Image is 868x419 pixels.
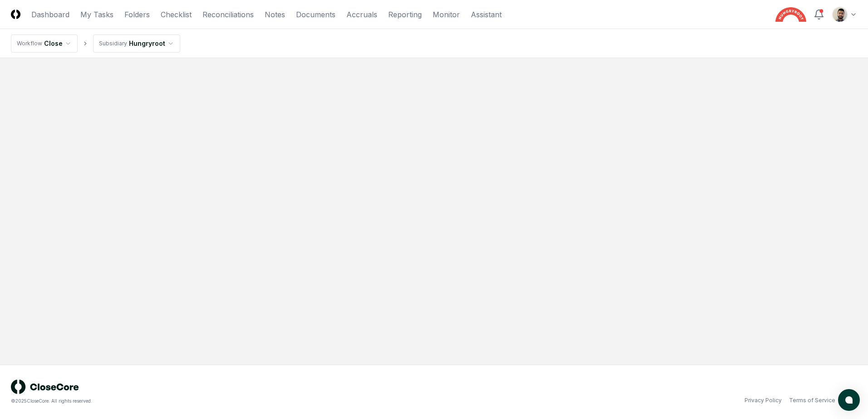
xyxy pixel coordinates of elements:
img: Hungryroot logo [775,7,806,22]
a: Checklist [161,9,192,20]
a: Dashboard [31,9,69,20]
a: Documents [296,9,335,20]
nav: breadcrumb [11,34,180,53]
div: © 2025 CloseCore. All rights reserved. [11,398,434,404]
img: Logo [11,10,20,19]
a: Terms of Service [789,396,835,404]
a: Accruals [346,9,377,20]
a: Privacy Policy [745,396,782,404]
img: d09822cc-9b6d-4858-8d66-9570c114c672_214030b4-299a-48fd-ad93-fc7c7aef54c6.png [833,7,847,22]
a: Reporting [388,9,422,20]
a: Reconciliations [202,9,254,20]
img: logo [11,380,79,394]
a: My Tasks [80,9,113,20]
a: Monitor [433,9,460,20]
button: atlas-launcher [838,389,860,411]
a: Notes [265,9,285,20]
a: Assistant [471,9,502,20]
a: Folders [124,9,150,20]
div: Subsidiary [99,39,127,48]
div: Workflow [17,39,42,48]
